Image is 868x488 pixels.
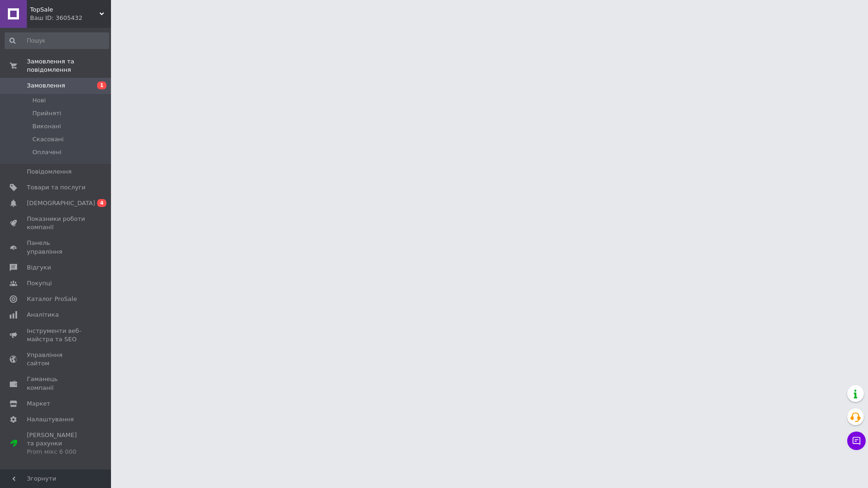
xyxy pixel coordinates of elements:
[32,135,64,144] span: Скасовані
[30,14,111,22] div: Ваш ID: 3605432
[27,199,95,207] span: [DEMOGRAPHIC_DATA]
[32,96,46,105] span: Нові
[27,448,86,456] div: Prom мікс 6 000
[847,432,866,450] button: Чат з покупцем
[30,6,99,14] span: TopSale
[27,279,52,288] span: Покупці
[97,81,106,89] span: 1
[27,375,86,392] span: Гаманець компанії
[27,311,59,319] span: Аналітика
[32,122,61,131] span: Виконані
[27,183,86,192] span: Товари та послуги
[27,351,86,368] span: Управління сайтом
[27,431,86,457] span: [PERSON_NAME] та рахунки
[27,168,72,176] span: Повідомлення
[27,263,51,272] span: Відгуки
[27,295,77,303] span: Каталог ProSale
[27,415,74,424] span: Налаштування
[32,109,61,118] span: Прийняті
[27,215,86,231] span: Показники роботи компанії
[27,81,65,90] span: Замовлення
[5,32,109,49] input: Пошук
[97,199,106,207] span: 4
[27,239,86,256] span: Панель управління
[32,148,62,156] span: Оплачені
[27,57,111,74] span: Замовлення та повідомлення
[27,327,86,344] span: Інструменти веб-майстра та SEO
[27,400,50,408] span: Маркет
